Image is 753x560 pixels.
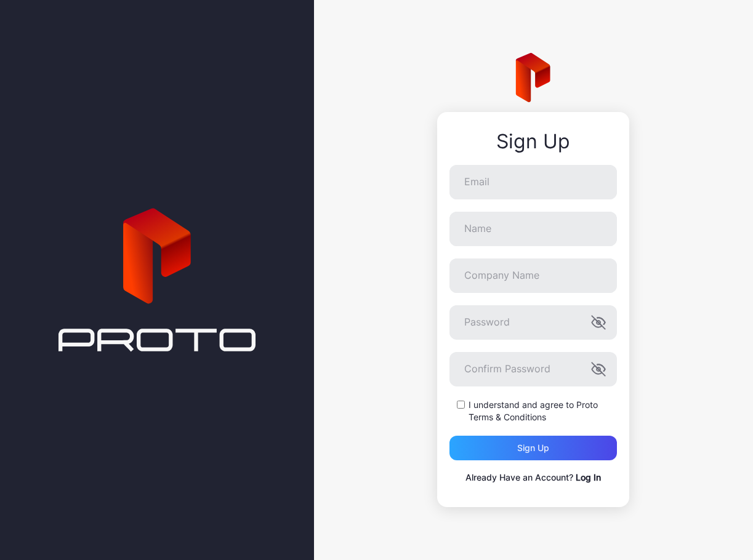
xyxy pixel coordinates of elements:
[591,315,606,330] button: Password
[449,212,617,246] input: Name
[449,165,617,199] input: Email
[576,472,601,482] a: Log In
[449,305,617,340] input: Password
[449,258,617,293] input: Company Name
[449,436,617,460] button: Sign up
[591,362,606,377] button: Confirm Password
[449,470,617,485] p: Already Have an Account?
[469,399,617,423] label: I understand and agree to
[449,352,617,386] input: Confirm Password
[517,443,549,453] div: Sign up
[449,130,617,153] div: Sign Up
